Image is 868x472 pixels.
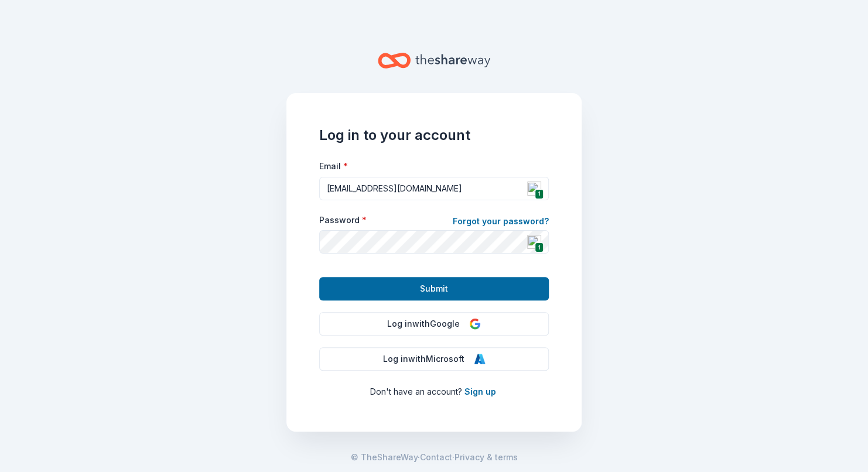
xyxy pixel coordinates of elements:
[319,160,348,172] label: Email
[464,387,496,396] a: Sign up
[527,235,541,249] img: npw-badge-icon.svg
[319,214,367,226] label: Password
[454,450,518,464] a: Privacy & terms
[535,242,544,252] span: 1
[474,353,486,365] img: Microsoft Logo
[351,452,418,462] span: © TheShareWay
[378,47,490,74] a: Home
[351,450,518,464] span: · ·
[319,347,549,371] button: Log inwithMicrosoft
[319,126,549,145] h1: Log in to your account
[527,182,541,196] img: npw-badge-icon.svg
[420,450,452,464] a: Contact
[319,312,549,336] button: Log inwithGoogle
[453,214,549,231] a: Forgot your password?
[420,282,448,296] span: Submit
[319,277,549,300] button: Submit
[535,189,544,199] span: 1
[370,387,462,396] span: Don ' t have an account?
[469,318,481,330] img: Google Logo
